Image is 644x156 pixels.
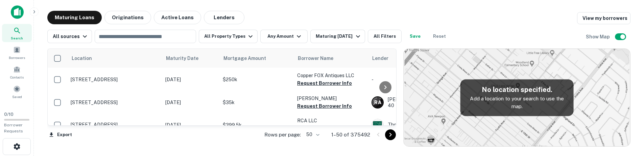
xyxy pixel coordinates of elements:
[2,24,32,42] a: Search
[165,99,216,106] p: [DATE]
[297,102,352,110] button: Request Borrower Info
[297,79,352,87] button: Request Borrower Info
[404,49,630,146] img: map-placeholder.webp
[372,119,473,131] div: Thomasville National Bank
[166,54,207,62] span: Maturity Date
[316,32,362,40] div: Maturing [DATE]
[404,30,426,43] button: Save your search to get updates of matches that match your search criteria.
[165,121,216,129] p: [DATE]
[368,49,476,68] th: Lender
[71,99,159,105] p: [STREET_ADDRESS]
[368,30,402,43] button: All Filters
[586,33,611,40] h6: Show Map
[331,131,370,139] p: 1–50 of 375492
[223,99,290,106] p: $35k
[466,95,568,111] p: Add a location to your search to use the map.
[162,49,219,68] th: Maturity Date
[297,125,352,133] button: Request Borrower Info
[4,112,14,117] span: 0 / 10
[4,123,23,133] span: Borrower Requests
[372,76,473,83] p: -
[71,54,92,62] span: Location
[104,11,151,24] button: Originations
[297,95,365,102] p: [PERSON_NAME]
[374,99,381,106] p: R A
[429,30,450,43] button: Reset
[385,129,396,140] button: Go to next page
[294,49,368,68] th: Borrower Name
[47,30,92,43] button: All sources
[2,43,32,62] a: Borrowers
[304,130,320,139] div: 50
[372,96,473,108] div: [PERSON_NAME] ARR CAP Individual 40
[260,30,308,43] button: Any Amount
[264,131,301,139] p: Rows per page:
[53,32,89,40] div: All sources
[297,72,365,79] p: Copper FOX Antiques LLC
[154,11,201,24] button: Active Loans
[466,85,568,95] h5: No location specified.
[11,5,24,19] img: capitalize-icon.png
[610,102,644,134] iframe: Chat Widget
[67,49,162,68] th: Location
[223,121,290,129] p: $399.5k
[47,11,102,24] button: Maturing Loans
[298,54,333,62] span: Borrower Name
[223,76,290,83] p: $250k
[2,63,32,81] a: Contacts
[165,76,216,83] p: [DATE]
[71,76,159,83] p: [STREET_ADDRESS]
[297,117,365,124] p: RCA LLC
[9,55,25,60] span: Borrowers
[71,122,159,128] p: [STREET_ADDRESS]
[372,54,388,62] span: Lender
[219,49,294,68] th: Mortgage Amount
[11,35,23,41] span: Search
[310,30,365,43] button: Maturing [DATE]
[204,11,244,24] button: Lenders
[372,119,383,131] img: picture
[223,54,275,62] span: Mortgage Amount
[47,130,74,140] button: Export
[10,74,24,80] span: Contacts
[577,12,630,24] a: View my borrowers
[12,94,22,99] span: Saved
[199,30,258,43] button: All Property Types
[2,83,32,101] a: Saved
